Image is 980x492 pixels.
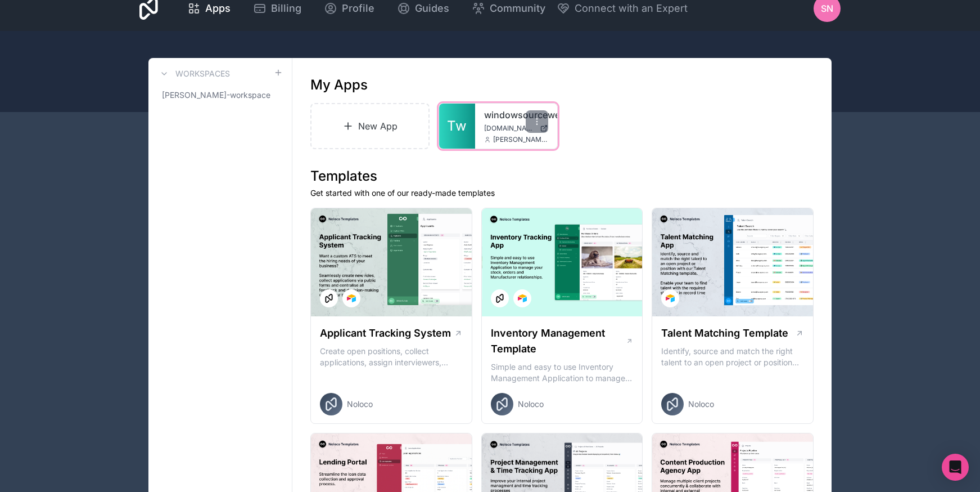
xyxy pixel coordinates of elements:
p: Create open positions, collect applications, assign interviewers, centralise candidate feedback a... [320,346,463,368]
h1: Applicant Tracking System [320,325,451,341]
span: Billing [271,1,301,16]
a: windowsourcewesttexas [484,108,548,122]
img: Airtable Logo [666,294,675,303]
p: Get started with one of our ready-made templates [310,187,814,199]
span: Guides [415,1,449,16]
span: Noloco [688,399,714,410]
span: [PERSON_NAME][EMAIL_ADDRESS][DOMAIN_NAME] [493,135,548,144]
a: New App [310,103,430,149]
h3: Workspaces [175,68,230,79]
span: Apps [205,1,231,16]
h1: Templates [310,167,814,185]
span: [PERSON_NAME]-workspace [162,90,270,101]
h1: Talent Matching Template [661,325,788,341]
a: [PERSON_NAME]-workspace [157,85,283,105]
button: Connect with an Expert [557,1,688,16]
span: Tw [447,117,467,135]
p: Simple and easy to use Inventory Management Application to manage your stock, orders and Manufact... [491,361,634,384]
a: [DOMAIN_NAME] [484,124,548,133]
span: Profile [342,1,374,16]
span: SN [821,2,833,15]
span: [DOMAIN_NAME] [484,124,535,133]
h1: My Apps [310,76,368,94]
img: Airtable Logo [347,294,356,303]
p: Identify, source and match the right talent to an open project or position with our Talent Matchi... [661,346,804,368]
h1: Inventory Management Template [491,325,626,357]
div: Open Intercom Messenger [942,454,969,481]
span: Noloco [518,399,544,410]
a: Tw [439,104,475,149]
span: Noloco [347,399,373,410]
span: Community [490,1,545,16]
img: Airtable Logo [518,294,527,303]
span: Connect with an Expert [575,1,688,16]
a: Workspaces [157,67,230,80]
